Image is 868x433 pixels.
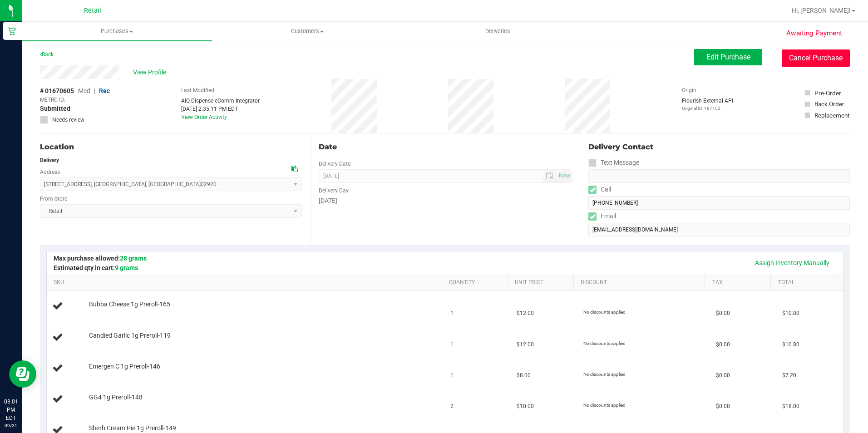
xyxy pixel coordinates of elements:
[319,142,572,153] div: Date
[583,310,626,315] span: No discounts applied
[450,340,454,349] span: 1
[588,142,850,153] div: Delivery Contact
[450,309,454,318] span: 1
[4,422,18,429] p: 09/21
[212,22,402,41] a: Customers
[54,255,147,262] span: Max purchase allowed:
[115,264,138,271] span: 9 grams
[9,360,36,388] iframe: Resource center
[814,99,844,108] div: Back Order
[515,279,570,286] a: Unit Price
[694,49,762,65] button: Edit Purchase
[517,402,534,411] span: $10.00
[782,340,799,349] span: $10.80
[4,398,18,422] p: 03:01 PM EDT
[792,7,851,14] span: Hi, [PERSON_NAME]!
[89,362,160,371] span: Emergen C 1g Preroll-146
[588,183,611,196] label: Call
[89,424,176,433] span: Sherb Cream Pie 1g Preroll-149
[52,116,84,124] span: Needs review
[319,187,349,195] label: Delivery Day
[403,22,593,41] a: Deliveries
[588,196,850,210] input: Format: (999) 999-9999
[682,105,733,112] p: Original ID: 187102
[40,195,67,203] label: From Store
[588,156,639,169] label: Text Message
[581,279,701,286] a: Discount
[40,96,65,104] span: METRC ID:
[212,27,402,35] span: Customers
[588,210,616,223] label: Email
[40,104,70,113] span: Submitted
[54,264,138,271] span: Estimated qty in cart:
[54,279,438,286] a: SKU
[40,168,60,176] label: Address
[22,27,212,35] span: Purchases
[782,49,850,67] button: Cancel Purchase
[89,331,171,340] span: Candied Garlic 1g Preroll-119
[89,300,170,309] span: Bubba Cheese 1g Preroll-165
[778,279,833,286] a: Total
[814,111,849,120] div: Replacement
[40,86,74,96] span: # 01670605
[40,142,302,153] div: Location
[517,309,534,318] span: $12.00
[814,89,841,98] div: Pre-Order
[716,340,730,349] span: $0.00
[517,340,534,349] span: $12.00
[473,27,523,35] span: Deliveries
[712,279,767,286] a: Tax
[450,371,454,380] span: 1
[782,371,796,380] span: $7.20
[89,393,143,402] span: GG4 1g Preroll-148
[40,51,54,58] a: Back
[181,97,260,105] div: AIQ Dispense eComm Integrator
[7,26,16,35] inline-svg: Retail
[716,402,730,411] span: $0.00
[583,341,626,346] span: No discounts applied
[749,255,835,271] a: Assign Inventory Manually
[319,196,572,206] div: [DATE]
[319,160,350,168] label: Delivery Date
[120,255,147,262] span: 28 grams
[181,114,227,120] a: View Order Activity
[583,403,626,408] span: No discounts applied
[84,7,101,15] span: Retail
[682,97,733,112] div: Flourish External API
[99,87,110,94] span: Rec
[450,402,454,411] span: 2
[449,279,504,286] a: Quantity
[786,28,842,39] span: Awaiting Payment
[716,309,730,318] span: $0.00
[706,53,750,61] span: Edit Purchase
[291,164,298,174] div: Copy address to clipboard
[133,68,169,77] span: View Profile
[588,169,850,183] input: Format: (999) 999-9999
[583,372,626,377] span: No discounts applied
[517,371,531,380] span: $8.00
[782,309,799,318] span: $10.80
[181,86,214,94] label: Last Modified
[94,87,95,94] span: |
[181,105,260,113] div: [DATE] 2:35:11 PM EDT
[68,96,69,104] span: -
[40,157,59,163] strong: Delivery
[716,371,730,380] span: $0.00
[22,22,212,41] a: Purchases
[782,402,799,411] span: $18.00
[78,87,90,94] span: Med
[682,86,696,94] label: Origin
